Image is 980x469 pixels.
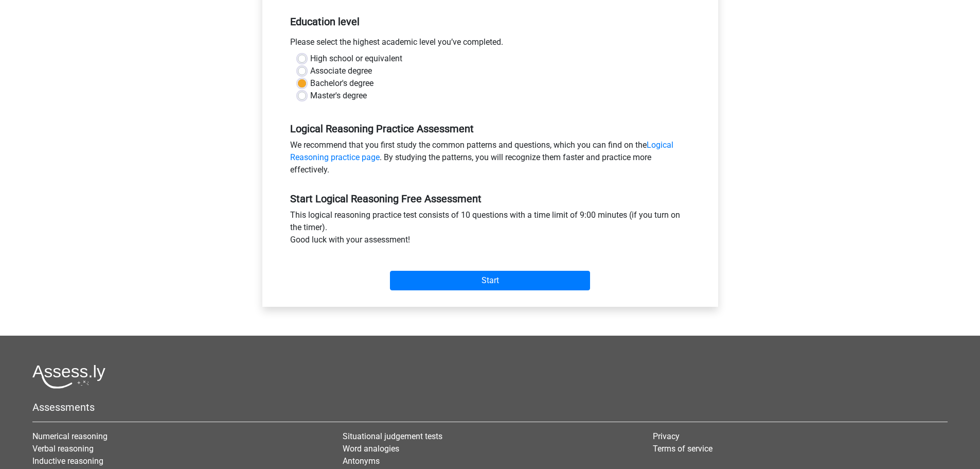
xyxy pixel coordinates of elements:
h5: Assessments [32,401,948,413]
label: Master's degree [310,90,367,102]
label: High school or equivalent [310,53,402,65]
a: Word analogies [343,444,399,454]
h5: Education level [290,11,690,32]
h5: Start Logical Reasoning Free Assessment [290,193,690,205]
h5: Logical Reasoning Practice Assessment [290,123,690,135]
a: Numerical reasoning [32,431,108,441]
a: Privacy [653,431,680,441]
a: Inductive reasoning [32,456,103,466]
label: Associate degree [310,65,372,77]
img: Assessly logo [32,364,105,389]
div: We recommend that you first study the common patterns and questions, which you can find on the . ... [282,139,698,180]
label: Bachelor's degree [310,77,373,90]
a: Terms of service [653,444,712,454]
div: Please select the highest academic level you’ve completed. [282,36,698,53]
div: This logical reasoning practice test consists of 10 questions with a time limit of 9:00 minutes (... [282,209,698,250]
a: Antonyms [343,456,380,466]
a: Situational judgement tests [343,431,442,441]
input: Start [390,271,590,290]
a: Verbal reasoning [32,444,94,454]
